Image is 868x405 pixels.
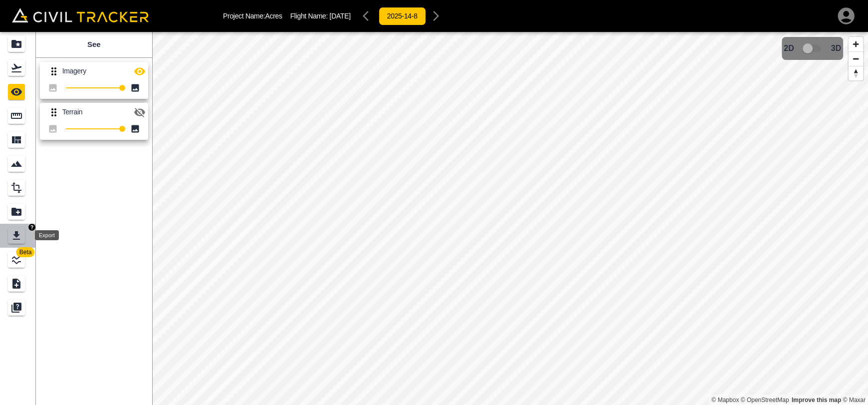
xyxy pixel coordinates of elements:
a: Mapbox [711,397,739,404]
p: Project Name: Acres [223,12,282,20]
span: [DATE] [330,12,351,20]
img: Civil Tracker [12,8,149,22]
span: 3D model not uploaded yet [798,39,827,58]
button: Zoom in [849,37,863,51]
span: 3D [831,44,841,53]
span: 2D [784,44,794,53]
a: Maxar [843,397,866,404]
a: Map feedback [792,397,841,404]
p: Flight Name: [290,12,351,20]
canvas: Map [152,32,868,405]
a: OpenStreetMap [741,397,789,404]
button: Zoom out [849,51,863,66]
button: Reset bearing to north [849,66,863,80]
button: 2025-14-8 [379,7,426,25]
div: Export [35,230,59,240]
